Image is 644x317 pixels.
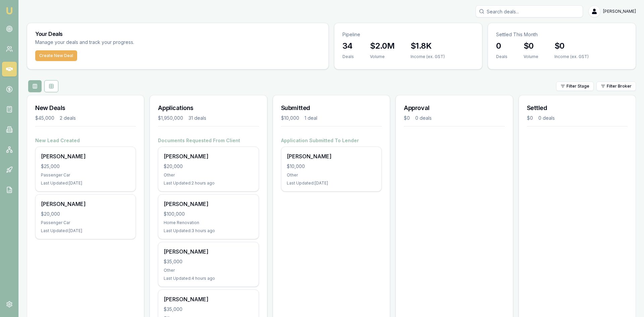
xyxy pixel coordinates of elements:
h3: $0 [554,41,589,51]
div: Passenger Car [41,220,130,225]
div: Other [164,172,253,178]
div: Passenger Car [41,172,130,178]
h3: 0 [496,41,507,51]
div: Last Updated: [DATE] [287,180,376,186]
div: [PERSON_NAME] [164,200,253,208]
div: $100,000 [164,211,253,217]
p: Manage your deals and track your progress. [35,39,207,46]
div: Last Updated: [DATE] [41,228,130,233]
div: $10,000 [287,163,376,170]
h3: $1.8K [411,41,445,51]
div: 0 deals [415,115,432,121]
div: $25,000 [41,163,130,170]
div: [PERSON_NAME] [164,295,253,303]
h3: Your Deals [35,31,320,37]
div: $0 [527,115,533,121]
div: $35,000 [164,306,253,313]
span: [PERSON_NAME] [603,9,636,14]
div: Last Updated: [DATE] [41,180,130,186]
div: Last Updated: 3 hours ago [164,228,253,233]
div: 31 deals [189,115,206,121]
p: Pipeline [342,31,474,38]
button: Filter Broker [596,82,636,91]
div: $35,000 [164,258,253,265]
h3: Settled [527,103,628,113]
h4: New Lead Created [35,137,136,144]
button: Create New Deal [35,50,77,61]
div: Volume [370,54,394,59]
div: $20,000 [164,163,253,170]
div: $10,000 [281,115,299,121]
span: Filter Broker [607,84,632,89]
h4: Documents Requested From Client [158,137,259,144]
div: Income (ex. GST) [554,54,589,59]
div: $20,000 [41,211,130,217]
div: Last Updated: 2 hours ago [164,180,253,186]
div: Volume [524,54,538,59]
h3: Applications [158,103,259,113]
div: Deals [342,54,354,59]
div: [PERSON_NAME] [41,152,130,160]
div: 2 deals [60,115,76,121]
div: Other [287,172,376,178]
div: $1,950,000 [158,115,183,121]
div: [PERSON_NAME] [287,152,376,160]
h3: Submitted [281,103,382,113]
div: Income (ex. GST) [411,54,445,59]
div: [PERSON_NAME] [164,152,253,160]
div: [PERSON_NAME] [164,248,253,256]
div: $0 [404,115,410,121]
div: Other [164,268,253,273]
div: Home Renovation [164,220,253,225]
button: Filter Stage [556,82,594,91]
img: emu-icon-u.png [5,7,13,15]
div: 0 deals [538,115,555,121]
div: $45,000 [35,115,54,121]
input: Search deals [476,5,583,17]
span: Filter Stage [567,84,589,89]
h3: New Deals [35,103,136,113]
div: [PERSON_NAME] [41,200,130,208]
div: Last Updated: 4 hours ago [164,276,253,281]
div: 1 deal [305,115,317,121]
h3: $2.0M [370,41,394,51]
div: Deals [496,54,507,59]
h3: Approval [404,103,504,113]
h3: $0 [524,41,538,51]
h4: Application Submitted To Lender [281,137,382,144]
h3: 34 [342,41,354,51]
p: Settled This Month [496,31,628,38]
